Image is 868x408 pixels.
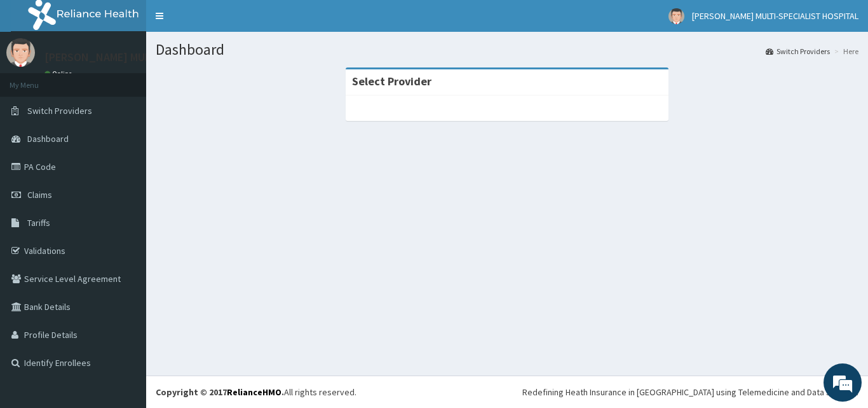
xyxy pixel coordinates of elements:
span: Dashboard [27,133,69,144]
img: User Image [6,38,35,67]
li: Here [831,46,858,57]
a: Switch Providers [766,46,830,57]
a: RelianceHMO [227,386,281,398]
p: [PERSON_NAME] MULTI-SPECIALIST HOSPITAL [44,52,272,63]
div: Redefining Heath Insurance in [GEOGRAPHIC_DATA] using Telemedicine and Data Science! [522,386,858,398]
h1: Dashboard [156,41,858,58]
a: Online [44,69,75,78]
span: Tariffs [27,217,50,229]
footer: All rights reserved. [146,376,868,408]
strong: Select Provider [352,74,431,88]
span: Claims [27,189,52,200]
span: Switch Providers [27,105,92,116]
span: [PERSON_NAME] MULTI-SPECIALIST HOSPITAL [692,10,858,22]
strong: Copyright © 2017 . [156,386,284,398]
img: User Image [668,8,684,24]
